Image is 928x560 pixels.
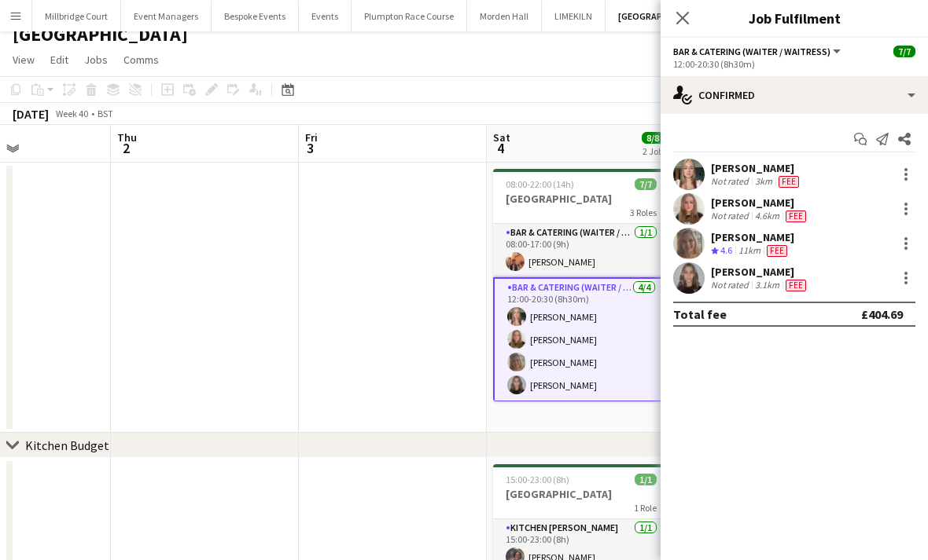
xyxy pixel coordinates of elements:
span: 3 [303,139,318,157]
span: Fee [779,176,799,188]
a: Edit [44,49,75,70]
a: Comms [117,49,165,70]
div: Crew has different fees then in role [775,175,802,188]
div: 12:00-20:30 (8h30m) [673,58,915,70]
span: 15:00-23:00 (8h) [506,474,569,485]
span: 3 Roles [630,207,657,218]
span: Jobs [84,53,108,67]
button: Bar & Catering (Waiter / waitress) [673,46,843,57]
span: Sat [493,130,510,145]
span: Week 40 [52,108,91,119]
span: Bar & Catering (Waiter / waitress) [673,46,830,57]
span: 8/8 [642,132,664,144]
span: Comms [123,53,159,67]
h3: [GEOGRAPHIC_DATA] [493,192,669,206]
span: 1 Role [634,502,657,514]
div: Crew has different fees then in role [783,210,809,222]
div: Kitchen Budget [25,437,109,453]
span: 7/7 [635,178,657,190]
span: 2 [115,139,137,157]
span: 4.6 [720,244,732,256]
div: £404.69 [861,306,903,322]
span: Fee [767,245,787,257]
span: Fri [305,130,318,145]
div: Crew has different fees then in role [764,244,790,258]
div: [PERSON_NAME] [711,230,794,244]
span: 08:00-22:00 (14h) [506,178,574,190]
button: Millbridge Court [32,1,121,31]
button: Plumpton Race Course [352,1,467,31]
app-card-role: Bar & Catering (Waiter / waitress)1/108:00-17:00 (9h)[PERSON_NAME] [493,224,669,277]
span: 4 [491,139,510,157]
button: LIMEKILN [542,1,606,31]
h1: [GEOGRAPHIC_DATA] [13,23,188,46]
app-card-role: Bar & Catering (Waiter / waitress)4/412:00-20:30 (8h30m)[PERSON_NAME][PERSON_NAME][PERSON_NAME][P... [493,277,669,402]
div: 11km [735,244,764,258]
div: 4.6km [752,210,783,222]
span: Thu [117,130,137,145]
button: Bespoke Events [212,1,299,31]
div: [PERSON_NAME] [711,161,802,175]
div: 3.1km [752,279,783,291]
div: [DATE] [13,106,49,122]
button: Events [299,1,352,31]
div: [PERSON_NAME] [711,196,809,210]
a: View [6,49,41,70]
h3: Job Fulfilment [661,8,928,28]
div: 3km [752,175,775,188]
button: Event Managers [121,1,212,31]
button: [GEOGRAPHIC_DATA] [606,1,720,31]
div: Confirmed [661,76,928,114]
button: Morden Hall [467,1,542,31]
span: 1/1 [635,474,657,485]
span: Edit [50,53,68,67]
app-job-card: 08:00-22:00 (14h)7/7[GEOGRAPHIC_DATA]3 RolesBar & Catering (Waiter / waitress)1/108:00-17:00 (9h)... [493,169,669,401]
div: BST [98,108,113,119]
span: View [13,53,35,67]
div: Total fee [673,306,727,322]
div: Not rated [711,175,752,188]
h3: [GEOGRAPHIC_DATA] [493,487,669,501]
span: 7/7 [893,46,915,57]
div: Not rated [711,210,752,222]
a: Jobs [78,49,114,70]
div: [PERSON_NAME] [711,265,809,279]
div: Not rated [711,279,752,291]
span: Fee [786,210,806,222]
div: 2 Jobs [643,145,667,157]
div: Crew has different fees then in role [783,279,809,291]
span: Fee [786,280,806,291]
